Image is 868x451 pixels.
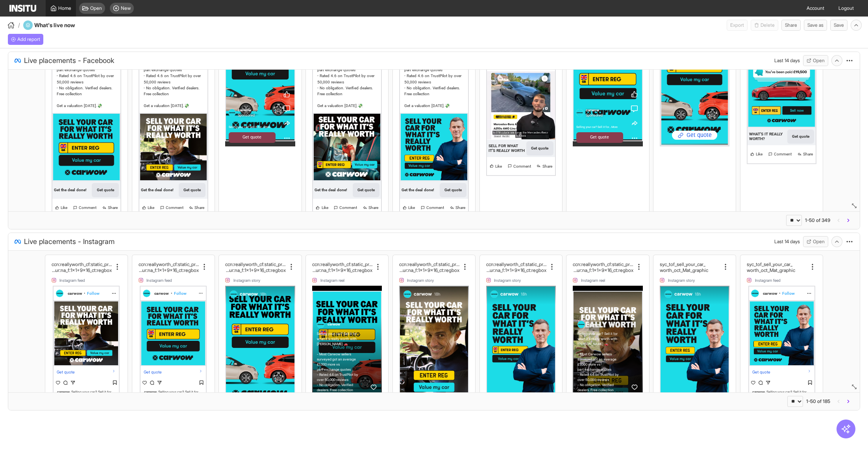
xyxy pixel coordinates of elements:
h2: ccn:reallyworth_cf:static_prs:none_cta:getquote_ms [312,261,372,267]
h2: syc_tof_sell_your_car_ [747,261,792,267]
span: Comment [339,205,357,211]
button: Get quote [179,183,205,197]
span: carwow [154,291,169,296]
span: carwow [57,390,70,394]
div: Last 14 days [774,57,800,64]
div: Selling your car? Sell it for what it's really worth with [PERSON_NAME] 🚗 - Most Carwow sellers s... [144,31,203,109]
span: Comment [79,205,96,211]
span: Live placements - Facebook [24,55,114,66]
button: Save [830,20,848,31]
button: Get quote [526,141,553,155]
span: Like [495,163,502,169]
div: Selling your car? Sell it for...More [229,125,276,129]
strong: carwow [674,290,692,298]
button: Get quote [787,129,814,144]
div: ccn:reallyworth_cf:static_prs:none_cta:getquote_msg:value_hk:valuemycar_dur:na_f:1x1+9x16_ct:regbox [139,261,199,273]
img: carwow [56,290,63,297]
span: Share [368,205,378,211]
div: ccn:reallyworth_cf:static_prs:matt_cta:getquote_msg:value_hk:valuemycar_dur:na_f:1x1+9x16_ct:regbox [399,261,459,273]
img: carwow [143,290,150,297]
div: Last 14 days [774,238,800,245]
svg: More Options [111,290,117,296]
button: Get quote [353,183,379,197]
div: syc_tof_sell_your_car_worth_oct_Mat_graphic [747,261,807,273]
div: Selling your car? Sell it for what it's really worth with [PERSON_NAME] 🚗 - Most Carwow sellers s... [404,31,464,109]
div: ccn:reallyworth_cf:static_prs:none_cta:getquote_msg:value_hk:valuemycar_dur:na_f:1x1+9x16_ct:regbox [225,261,285,273]
span: Share [455,205,465,211]
span: Instagram story [494,278,521,282]
div: Get quote [141,366,206,378]
span: Comment [166,205,183,211]
h2: syc_tof_sell_your_car_ [660,261,705,267]
h2: g:value_hk:valuemycar_dur:na_f:1x1+9x16_ct:regbox [486,267,546,273]
span: carwow [752,390,765,394]
img: carwow [317,321,324,328]
button: / [6,20,20,30]
span: carwow [238,108,251,112]
button: Get quote [92,183,118,197]
img: carwow [577,321,585,328]
span: Follow [782,291,795,296]
img: carwow [228,109,236,116]
span: carwow [586,108,599,112]
div: Get quote [576,132,623,143]
div: Selling your car? Sell it for what it's really worth with [PERSON_NAME] 🚗 - Most Carwow sellers s... [57,31,116,109]
div: ccn:reallyworth_cf:static_prs:none_cta:getquote_msg:value_hk:valuemycar_dur:na_f:1x1+9x16_ct:regbox [312,261,372,273]
svg: More Options [806,290,812,296]
img: carwow [751,290,759,297]
div: WHAT’S IT REALLY WORTH? [749,132,785,141]
span: Instagram story [407,278,434,282]
button: Add report [8,34,43,45]
div: Get quote [672,131,717,140]
div: Selling your car? Sell it for what it's really worth with [PERSON_NAME] 🚗 - Most Carwow sellers s... [577,331,624,408]
span: • [171,291,172,296]
span: Instagram feed [755,278,781,282]
img: carwow [664,290,672,298]
span: • [84,291,85,296]
img: carwow [403,290,411,298]
span: Like [408,205,415,211]
svg: Save [807,380,812,385]
span: 18h [695,291,701,297]
span: Comment [774,151,792,157]
h2: g:value_hk:valuemycar_dur:na_f:1x1+9x16_ct:regbox [312,267,372,273]
span: carwow [144,390,157,394]
span: • [779,291,781,296]
span: Add report [17,36,40,43]
h2: ccn:reallyworth_cf:static_prs:matt_cta:getquote_ms [573,261,633,267]
span: Like [148,205,154,211]
strong: carwow [500,290,518,298]
strong: carwow [240,290,258,298]
button: Open [803,55,828,66]
span: Comment [426,205,444,211]
div: Selling your car? Sell it for what it's really worth with [PERSON_NAME] 🚗 - Most Carwow sellers s... [317,31,377,109]
button: Get quote [440,183,466,197]
span: 18h [434,291,440,297]
h2: ccn:reallyworth_cf:static_prs:none_cta:getquote_ms [225,261,285,267]
span: Like [756,151,763,157]
span: Home [58,5,71,11]
span: carwow [763,291,777,296]
span: Share [542,163,552,169]
h2: g:value_hk:valuemycar_dur:na_f:1x1+9x16_ct:regbox [52,267,112,273]
h2: ccn:reallyworth_cf:static_prs:matt_cta:getquote_ms [486,261,546,267]
span: Comment [513,163,531,169]
span: Instagram reel [320,278,344,282]
h2: g:value_hk:valuemycar_dur:na_f:1x1+9x16_ct:regbox [573,267,633,273]
h2: ccn:reallyworth_cf:static_prs:none_cta:getquote_ms [139,261,199,267]
span: Share [108,205,118,211]
span: Follow [174,291,187,296]
div: Get quote [749,366,814,378]
span: Sponsored [238,113,255,117]
div: 1-50 of 349 [805,217,830,224]
span: Open [90,5,102,11]
div: Selling your car? Sell it for...More [576,125,623,129]
span: Instagram reel [581,278,605,282]
svg: Save [112,380,117,385]
img: carwow [576,109,583,116]
h2: g:value_hk:valuemycar_dur:na_f:1x1+9x16_ct:regbox [225,267,285,273]
svg: Save [199,380,204,385]
svg: More Options [198,290,204,296]
span: 18h [521,291,527,297]
div: syc_tof_sell_your_car_worth_oct_Mat_graphic [660,261,720,273]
